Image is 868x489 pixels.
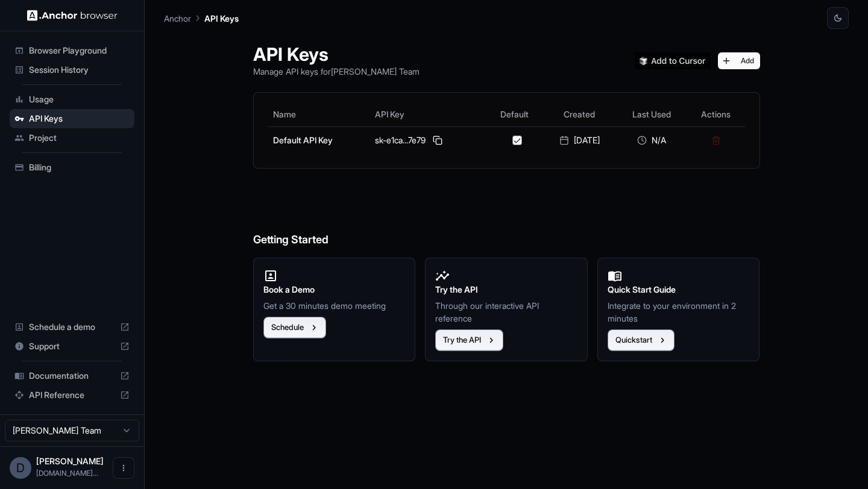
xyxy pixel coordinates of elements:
span: Session History [29,64,130,76]
span: helthcare.techai@gmail.com [36,469,98,478]
h2: Quick Start Guide [608,283,750,296]
th: Default [487,102,543,126]
div: Documentation [10,366,134,385]
div: N/A [621,134,682,146]
h2: Book a Demo [263,283,406,296]
p: API Keys [204,12,239,25]
span: Usage [29,93,130,105]
span: Documentation [29,370,115,382]
span: Support [29,340,115,352]
p: Integrate to your environment in 2 minutes [608,299,750,325]
button: Add [718,52,760,69]
span: Browser Playground [29,45,130,57]
div: API Keys [10,109,134,128]
span: Billing [29,161,130,173]
td: Default API Key [268,126,370,154]
div: D [10,457,31,479]
span: API Keys [29,113,130,125]
p: Through our interactive API reference [435,299,577,325]
div: Browser Playground [10,41,134,60]
button: Quickstart [608,329,675,351]
nav: breadcrumb [164,11,239,25]
h6: Getting Started [253,183,760,249]
img: Anchor Logo [27,10,118,21]
div: API Reference [10,385,134,405]
div: Project [10,128,134,148]
button: Schedule [263,317,326,338]
th: Created [542,102,616,126]
button: Open menu [113,457,134,479]
div: Usage [10,90,134,109]
span: Schedule a demo [29,321,115,333]
th: API Key [370,102,487,126]
th: Actions [687,102,745,126]
button: Try the API [435,329,503,351]
th: Last Used [616,102,687,126]
span: Project [29,132,130,144]
button: Copy API key [430,133,445,148]
span: Dhruv Pathak [36,456,104,466]
div: [DATE] [547,134,611,146]
h2: Try the API [435,283,577,296]
div: Support [10,337,134,356]
div: Session History [10,60,134,79]
p: Anchor [164,12,191,25]
th: Name [268,102,370,126]
p: Get a 30 minutes demo meeting [263,299,406,312]
div: sk-e1ca...7e79 [375,133,482,148]
span: API Reference [29,389,115,401]
img: Add anchorbrowser MCP server to Cursor [635,52,711,69]
p: Manage API keys for [PERSON_NAME] Team [253,65,420,78]
h1: API Keys [253,43,420,65]
div: Billing [10,158,134,177]
div: Schedule a demo [10,317,134,337]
